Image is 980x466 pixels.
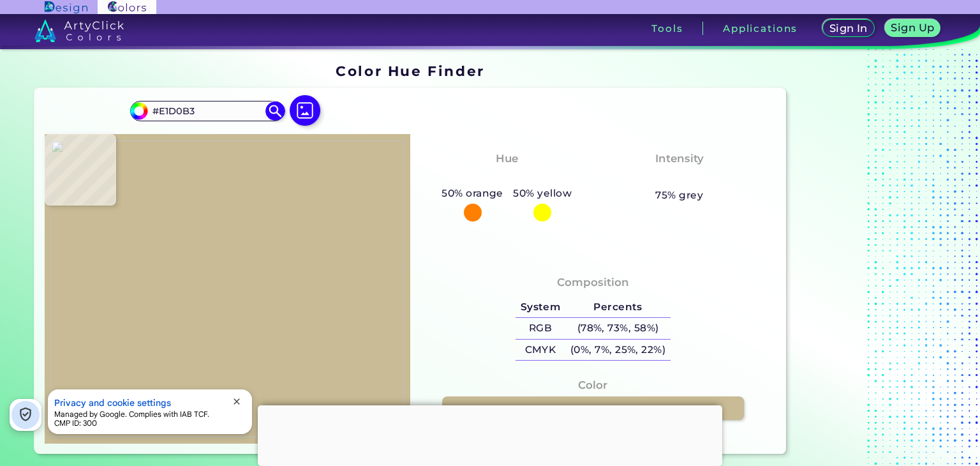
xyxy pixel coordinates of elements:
img: logo_artyclick_colors_white.svg [34,19,124,42]
h5: System [516,297,565,318]
h5: 75% grey [655,187,703,204]
h5: (78%, 73%, 58%) [565,318,671,339]
img: 5413ea0f-94ce-417b-85a1-9d197c226eb6 [51,140,404,437]
img: icon search [265,101,285,121]
h4: Intensity [655,149,704,168]
img: ArtyClick Design logo [45,1,87,13]
iframe: Advertisement [791,58,951,458]
h4: Hue [496,149,518,168]
iframe: Advertisement [258,405,722,463]
h4: Composition [557,273,629,292]
h4: Color [578,376,607,395]
h5: 50% orange [437,185,509,202]
h5: 50% yellow [509,185,577,202]
h1: Color Hue Finder [336,61,484,80]
input: type color.. [148,103,267,120]
h5: CMYK [516,340,565,361]
h5: RGB [516,318,565,339]
h3: Pale [661,170,697,185]
h5: Sign In [831,24,866,33]
img: icon picture [290,95,320,126]
h3: Tools [651,24,683,33]
h5: Sign Up [893,23,933,33]
a: Sign In [825,20,872,36]
h5: Percents [565,297,671,318]
h5: (0%, 7%, 25%, 22%) [565,340,671,361]
a: Sign Up [887,20,938,36]
h3: Orange-Yellow [458,170,556,185]
h3: Applications [723,24,798,33]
